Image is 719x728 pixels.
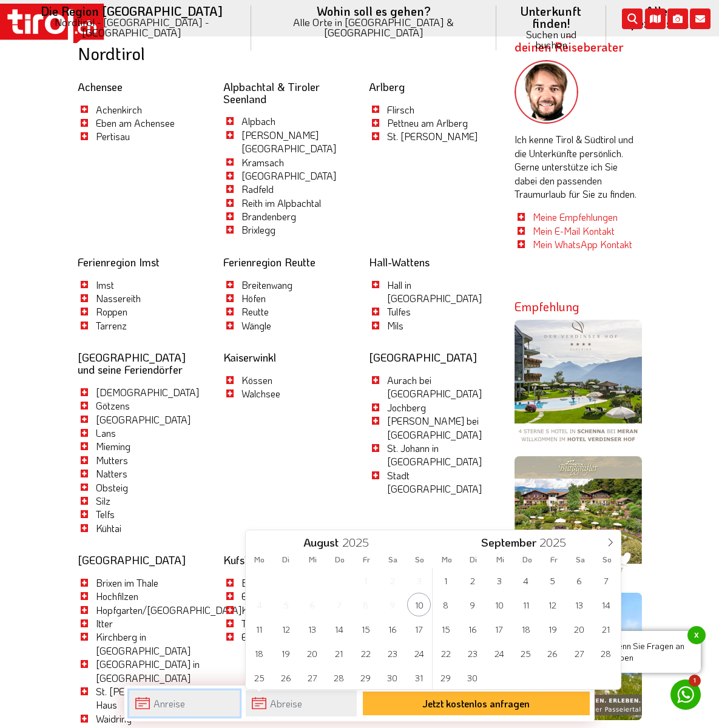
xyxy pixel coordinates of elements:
[96,116,175,129] a: Eben am Achensee
[274,666,298,689] span: August 26, 2025
[369,350,477,365] a: [GEOGRAPHIC_DATA]
[407,568,431,592] span: August 3, 2025
[387,130,478,143] a: St. [PERSON_NAME]
[241,183,274,195] a: Radfeld
[241,630,252,643] a: Erl
[96,630,191,656] a: Kirchberg in [GEOGRAPHIC_DATA]
[533,238,632,251] a: Mein WhatsApp Kontakt
[387,414,482,440] a: [PERSON_NAME] bei [GEOGRAPHIC_DATA]
[96,604,241,616] a: Hopfgarten/[GEOGRAPHIC_DATA]
[96,590,138,602] a: Hochfilzen
[96,440,130,453] a: Mieming
[299,556,326,564] span: Mi
[327,593,351,616] span: August 7, 2025
[96,386,199,399] a: [DEMOGRAPHIC_DATA]
[241,278,292,291] a: Breitenwang
[246,690,356,716] input: Abreise
[487,568,511,592] span: September 3, 2025
[354,593,377,616] span: August 8, 2025
[387,319,403,332] a: Mils
[353,556,380,564] span: Fr
[241,115,275,127] a: Alpbach
[241,319,271,332] a: Wängle
[567,593,591,616] span: September 13, 2025
[519,631,701,673] span: Nutzen Sie WhatsApp, wenn Sie Fragen an unsere Tirol-Experten haben
[594,593,618,616] span: September 14, 2025
[567,556,594,564] span: Sa
[78,255,160,269] a: Ferienregion Imst
[407,617,431,641] span: August 17, 2025
[387,305,411,318] a: Tulfes
[487,641,511,665] span: September 24, 2025
[96,103,142,116] a: Achenkirch
[536,534,576,550] input: Year
[241,576,288,589] a: Bad Häring
[27,17,237,38] small: Nordtirol - [GEOGRAPHIC_DATA] - [GEOGRAPHIC_DATA]
[541,593,564,616] span: September 12, 2025
[514,617,538,641] span: September 18, 2025
[241,617,277,630] a: Thiersee
[354,641,377,665] span: August 22, 2025
[241,169,336,182] a: [GEOGRAPHIC_DATA]
[567,617,591,641] span: September 20, 2025
[248,666,271,689] span: August 25, 2025
[567,568,591,592] span: September 6, 2025
[223,255,316,269] a: Ferienregion Reutte
[96,658,200,684] a: [GEOGRAPHIC_DATA] in [GEOGRAPHIC_DATA]
[339,534,379,550] input: Year
[96,292,141,305] a: Nassereith
[461,617,484,641] span: September 16, 2025
[354,617,377,641] span: August 15, 2025
[241,223,275,236] a: Brixlegg
[594,617,618,641] span: September 21, 2025
[387,103,414,116] a: Flirsch
[369,79,405,94] a: Arlberg
[407,666,431,689] span: August 31, 2025
[434,666,457,689] span: September 29, 2025
[433,556,460,564] span: Mo
[303,537,339,548] span: August
[434,593,457,616] span: September 8, 2025
[380,641,404,665] span: August 23, 2025
[96,481,128,494] a: Obsteig
[78,350,186,377] a: [GEOGRAPHIC_DATA] und seine Feriendörfer
[266,17,481,38] small: Alle Orte in [GEOGRAPHIC_DATA] & [GEOGRAPHIC_DATA]
[96,278,114,291] a: Imst
[327,641,351,665] span: August 21, 2025
[96,305,127,318] a: Roppen
[363,692,590,715] button: Jetzt kostenlos anfragen
[434,641,457,665] span: September 22, 2025
[407,593,431,616] span: August 10, 2025
[687,626,706,644] span: x
[487,593,511,616] span: September 10, 2025
[567,641,591,665] span: September 27, 2025
[96,130,130,143] a: Pertisau
[96,399,130,412] a: Götzens
[223,79,320,106] a: Alpbachtal & Tiroler Seenland
[274,641,298,665] span: August 19, 2025
[513,556,540,564] span: Do
[96,467,127,480] a: Natters
[380,617,404,641] span: August 16, 2025
[354,568,377,592] span: August 1, 2025
[461,641,484,665] span: September 23, 2025
[96,426,116,439] a: Lans
[300,593,324,616] span: August 6, 2025
[380,593,404,616] span: August 9, 2025
[223,350,276,365] a: Kaiserwinkl
[248,617,271,641] span: August 11, 2025
[515,298,579,314] strong: Empfehlung
[594,556,621,564] span: So
[514,593,538,616] span: September 11, 2025
[487,617,511,641] span: September 17, 2025
[300,617,324,641] span: August 13, 2025
[241,129,336,155] a: [PERSON_NAME][GEOGRAPHIC_DATA]
[380,666,404,689] span: August 30, 2025
[248,641,271,665] span: August 18, 2025
[241,156,284,169] a: Kramsach
[241,604,275,616] a: Kufstein
[690,8,711,29] i: Kontakt
[387,401,426,414] a: Jochberg
[78,79,123,94] a: Achensee
[515,320,642,447] img: verdinserhof.png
